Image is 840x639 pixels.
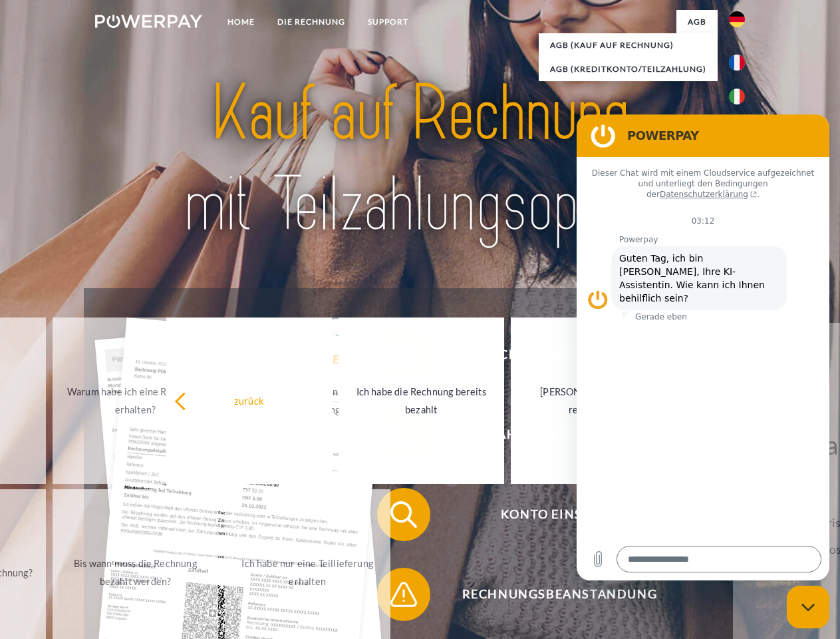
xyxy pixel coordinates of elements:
[577,114,829,580] iframe: Messaging-Fenster
[519,383,668,419] div: [PERSON_NAME] wurde retourniert
[95,15,202,28] img: logo-powerpay-white.svg
[539,33,718,57] a: AGB (Kauf auf Rechnung)
[396,488,722,541] span: Konto einsehen
[729,11,745,27] img: de
[676,10,718,34] a: agb
[61,383,210,419] div: Warum habe ich eine Rechnung erhalten?
[233,554,382,590] div: Ich habe nur eine Teillieferung erhalten
[539,57,718,81] a: AGB (Kreditkonto/Teilzahlung)
[729,55,745,71] img: fr
[216,10,266,34] a: Home
[787,586,829,628] iframe: Schaltfläche zum Öffnen des Messaging-Fensters; Konversation läuft
[127,64,713,255] img: title-powerpay_de.svg
[347,383,496,419] div: Ich habe die Rechnung bereits bezahlt
[174,391,324,409] div: zurück
[377,568,723,621] button: Rechnungsbeanstandung
[266,10,356,34] a: DIE RECHNUNG
[377,488,723,541] button: Konto einsehen
[729,89,745,105] img: it
[356,10,420,34] a: SUPPORT
[61,554,210,590] div: Bis wann muss die Rechnung bezahlt werden?
[396,568,722,621] span: Rechnungsbeanstandung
